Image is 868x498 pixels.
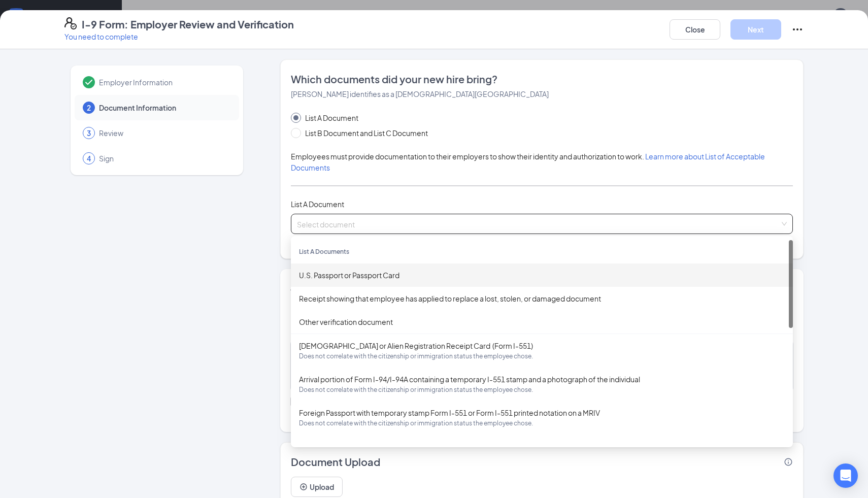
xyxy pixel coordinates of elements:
svg: PlusCircle [299,483,308,491]
button: Next [730,19,781,40]
div: Foreign Passport with temporary stamp Form I-551 or Form I-551 printed notation on a MRIV [299,407,785,428]
div: Open Intercom Messenger [833,463,858,488]
svg: Info [784,457,793,467]
button: Close [670,19,720,40]
span: List B Document and List C Document [301,127,432,139]
span: List A Document [291,200,344,209]
div: Receipt showing that employee has applied to replace a lost, stolen, or damaged document [299,293,785,304]
svg: FormI9EVerifyIcon [64,17,77,29]
span: Does not correlate with the citizenship or immigration status the employee chose. [299,418,785,428]
span: Which documents did your new hire bring? [291,72,793,86]
span: Employees must provide documentation to their employers to show their identity and authorization ... [291,152,765,172]
span: Document Information [99,103,229,113]
svg: Ellipses [791,23,804,36]
span: Employer Information [99,77,229,87]
span: Additional information [290,280,400,292]
span: 3 [87,128,91,138]
span: List A Document [301,112,362,123]
span: [PERSON_NAME] identifies as a [DEMOGRAPHIC_DATA][GEOGRAPHIC_DATA] [291,89,549,98]
div: Employment Authorization Document card that contains a photograph (Form I-766) [299,441,785,462]
div: U.S. Passport or Passport Card [299,270,785,281]
div: Other verification document [299,316,785,327]
div: [DEMOGRAPHIC_DATA] or Alien Registration Receipt Card (Form I-551) [299,340,785,361]
button: UploadPlusCircle [291,477,343,497]
span: List A Documents [299,248,349,255]
span: Sign [99,153,229,163]
span: Review [99,128,229,138]
div: Arrival portion of Form I-94/I-94A containing a temporary I-551 stamp and a photograph of the ind... [299,374,785,395]
span: Does not correlate with the citizenship or immigration status the employee chose. [299,385,785,395]
h4: I-9 Form: Employer Review and Verification [82,17,294,31]
span: 4 [87,153,91,163]
span: Document Upload [291,455,380,469]
p: You need to complete [64,31,294,42]
span: 2 [87,103,91,113]
span: Does not correlate with the citizenship or immigration status the employee chose. [299,351,785,361]
svg: Checkmark [83,76,95,88]
span: Provide all notes relating employment authorization stamps or receipts, extensions, additional do... [290,311,773,331]
span: Alternative procedure is only allowed when e-verify is turned on. Turn to use e-verify, please se... [290,411,793,422]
